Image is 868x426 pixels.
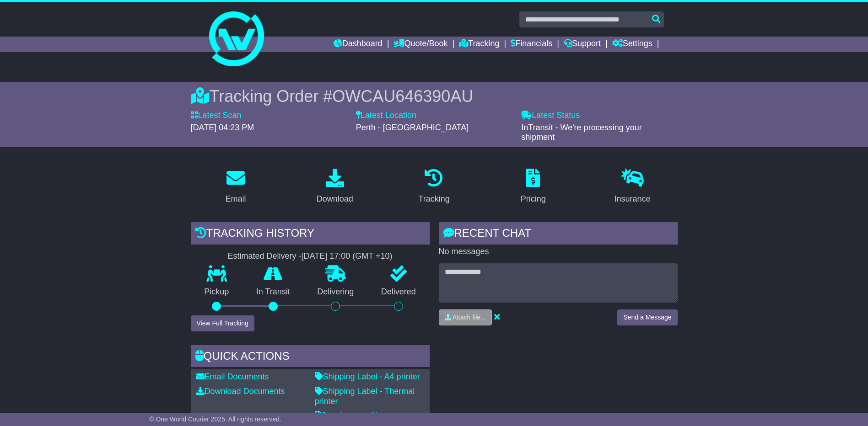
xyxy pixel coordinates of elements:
[418,193,449,205] div: Tracking
[617,309,677,325] button: Send a Message
[191,222,430,247] div: Tracking history
[191,123,254,132] span: [DATE] 04:23 PM
[334,37,383,52] a: Dashboard
[394,37,447,52] a: Quote/Book
[302,251,393,261] div: [DATE] 17:00 (GMT +10)
[191,111,242,121] label: Latest Scan
[356,111,416,121] label: Latest Location
[191,315,254,331] button: View Full Tracking
[315,411,389,420] a: Consignment Note
[511,37,552,52] a: Financials
[615,193,651,205] div: Insurance
[439,222,678,247] div: RECENT CHAT
[439,247,678,257] p: No messages
[149,415,281,423] span: © One World Courier 2025. All rights reserved.
[521,193,546,205] div: Pricing
[367,287,430,297] p: Delivered
[191,251,430,261] div: Estimated Delivery -
[459,37,499,52] a: Tracking
[219,165,252,208] a: Email
[191,345,430,370] div: Quick Actions
[225,193,246,205] div: Email
[311,165,359,208] a: Download
[521,111,580,121] label: Latest Status
[609,165,657,208] a: Insurance
[317,193,353,205] div: Download
[332,87,473,106] span: OWCAU646390AU
[196,387,285,396] a: Download Documents
[196,372,269,381] a: Email Documents
[191,86,678,106] div: Tracking Order #
[521,123,642,142] span: InTransit - We're processing your shipment
[564,37,601,52] a: Support
[315,372,420,381] a: Shipping Label - A4 printer
[412,165,455,208] a: Tracking
[612,37,652,52] a: Settings
[191,287,243,297] p: Pickup
[356,123,469,132] span: Perth - [GEOGRAPHIC_DATA]
[315,387,415,406] a: Shipping Label - Thermal printer
[304,287,368,297] p: Delivering
[515,165,552,208] a: Pricing
[243,287,304,297] p: In Transit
